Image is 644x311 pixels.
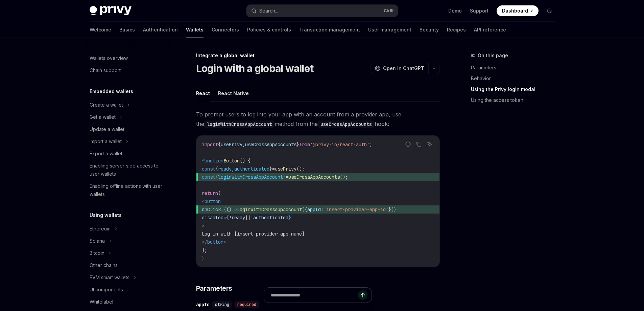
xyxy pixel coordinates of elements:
span: ; [369,141,372,148]
h1: Login with a global wallet [196,62,314,74]
span: > [223,239,226,245]
div: Bitcoin [90,249,104,257]
a: Wallets overview [84,52,171,64]
a: Welcome [90,22,111,38]
span: ready [218,166,232,172]
span: appId: [307,206,324,213]
span: ( [218,190,221,196]
span: ({ [302,206,307,213]
div: EVM smart wallets [90,273,129,282]
a: Using the Privy login modal [471,84,560,95]
span: To prompt users to log into your app with an account from a provider app, use the method from the... [196,110,440,129]
span: (); [340,174,348,180]
a: Recipes [447,22,466,38]
div: Export a wallet [90,150,122,158]
div: Ethereum [90,225,111,233]
a: Support [470,7,488,14]
span: ); [202,247,207,253]
span: } [202,255,205,261]
button: Search...CtrlK [246,5,398,17]
span: button [207,239,223,245]
span: , [232,166,234,172]
div: Enabling offline actions with user wallets [90,182,167,198]
span: || [245,215,251,221]
span: const [202,166,215,172]
span: Dashboard [502,7,528,14]
div: Create a wallet [90,101,123,109]
span: { [215,174,218,180]
a: Transaction management [299,22,360,38]
a: Other chains [84,259,171,271]
span: { [223,206,226,213]
span: () [226,206,232,213]
a: Authentication [143,22,178,38]
span: usePrivy [221,141,242,148]
span: authenticated [234,166,269,172]
a: Basics [119,22,135,38]
span: > [202,223,205,229]
span: disabled [202,215,223,221]
span: Ctrl K [384,8,394,14]
span: } [288,215,291,221]
h5: Using wallets [90,211,122,219]
span: useCrossAppAccounts [288,174,340,180]
a: Wallets [186,22,204,38]
a: Chain support [84,64,171,76]
div: Search... [259,7,278,15]
span: { [215,166,218,172]
span: Button [223,158,240,164]
span: Parameters [196,284,232,293]
span: </ [202,239,207,245]
button: React [196,85,210,101]
span: loginWithCrossAppAccount [237,206,302,213]
span: import [202,141,218,148]
a: UI components [84,284,171,296]
div: Whitelabel [90,298,113,306]
span: ! [251,215,253,221]
span: } [283,174,286,180]
span: On this page [478,51,508,60]
span: button [205,198,221,204]
a: Whitelabel [84,296,171,308]
a: Dashboard [497,5,539,16]
a: Security [420,22,439,38]
button: Ask AI [425,140,434,149]
div: Update a wallet [90,125,124,133]
span: return [202,190,218,196]
span: function [202,158,223,164]
span: useCrossAppAccounts [245,141,296,148]
span: } [296,141,299,148]
span: }) [388,206,394,213]
span: ! [229,215,232,221]
div: Chain support [90,66,121,74]
a: Demo [448,7,462,14]
button: Copy the contents from the code block [414,140,423,149]
a: Using the access token [471,95,560,106]
span: Log in with [insert-provider-app-name] [202,231,305,237]
span: = [221,206,223,213]
span: Open in ChatGPT [383,65,424,72]
a: Behavior [471,73,560,84]
a: User management [368,22,411,38]
span: = [286,174,288,180]
div: Import a wallet [90,137,122,146]
button: Open in ChatGPT [371,63,428,74]
span: const [202,174,215,180]
button: React Native [218,85,249,101]
div: Get a wallet [90,113,116,121]
span: { [218,141,221,148]
span: } [394,206,397,213]
span: (); [296,166,305,172]
span: from [299,141,310,148]
span: ready [232,215,245,221]
a: Connectors [212,22,239,38]
span: 'insert-provider-app-id' [324,206,388,213]
span: () { [240,158,251,164]
a: Parameters [471,62,560,73]
span: loginWithCrossAppAccount [218,174,283,180]
a: Export a wallet [84,148,171,160]
span: } [269,166,272,172]
h5: Embedded wallets [90,87,133,95]
a: API reference [474,22,506,38]
div: Other chains [90,261,118,269]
